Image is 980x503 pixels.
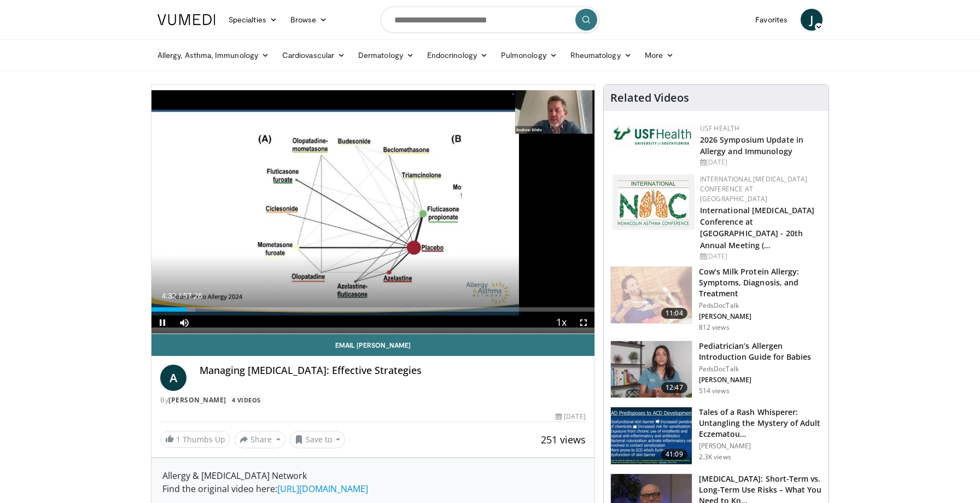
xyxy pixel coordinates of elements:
span: / [179,291,181,300]
a: 11:04 Cow’s Milk Protein Allergy: Symptoms, Diagnosis, and Treatment PedsDocTalk [PERSON_NAME] 81... [610,266,822,332]
a: Rheumatology [564,44,638,66]
span: 1 [176,434,180,444]
img: 27863995-04ac-45d5-b951-0af277dc196d.150x105_q85_crop-smart_upscale.jpg [611,407,692,464]
a: Cardiovascular [276,44,352,66]
div: By [160,395,586,405]
video-js: Video Player [151,85,594,334]
button: Save to [290,431,346,448]
div: [DATE] [700,157,820,167]
a: International [MEDICAL_DATA] Conference at [GEOGRAPHIC_DATA] [700,174,808,203]
input: Search topics, interventions [381,7,599,33]
span: 11:04 [661,308,687,319]
a: International [MEDICAL_DATA] Conference at [GEOGRAPHIC_DATA] - 20th Annual Meeting (… [700,205,815,250]
img: VuMedi Logo [157,14,215,25]
a: Pulmonology [494,44,564,66]
a: More [638,44,680,66]
h3: Pediatrician’s Allergen Introduction Guide for Babies [699,341,822,362]
button: Share [235,431,285,448]
p: 812 views [699,323,730,332]
p: PedsDocTalk [699,365,822,373]
a: Browse [284,9,334,31]
a: Allergy, Asthma, Immunology [151,44,276,66]
a: Dermatology [352,44,421,66]
a: A [160,365,186,391]
a: J [801,9,822,31]
a: Specialties [222,9,284,31]
span: 57:26 [183,291,202,300]
h3: Cow’s Milk Protein Allergy: Symptoms, Diagnosis, and Treatment [699,266,822,299]
img: 9485e4e4-7c5e-4f02-b036-ba13241ea18b.png.150x105_q85_autocrop_double_scale_upscale_version-0.2.png [612,174,695,230]
p: 514 views [699,387,730,395]
h4: Related Videos [610,91,689,104]
img: 6ba8804a-8538-4002-95e7-a8f8012d4a11.png.150x105_q85_autocrop_double_scale_upscale_version-0.2.jpg [612,124,695,148]
img: 996d9bbe-63a3-457c-bdd3-3cecb4430d3c.150x105_q85_crop-smart_upscale.jpg [611,341,692,398]
div: [DATE] [700,251,820,261]
button: Mute [173,312,195,334]
div: Progress Bar [151,307,594,312]
span: 41:09 [661,449,687,460]
img: a277380e-40b7-4f15-ab00-788b20d9d5d9.150x105_q85_crop-smart_upscale.jpg [611,267,692,324]
a: 2026 Symposium Update in Allergy and Immunology [700,134,803,156]
p: PedsDocTalk [699,301,822,310]
a: 41:09 Tales of a Rash Whisperer: Untangling the Mystery of Adult Eczematou… [PERSON_NAME] 2.3K views [610,407,822,465]
span: 12:47 [661,382,687,393]
p: 2.3K views [699,453,731,461]
p: [PERSON_NAME] [699,376,822,384]
a: 1 Thumbs Up [160,431,230,448]
a: [URL][DOMAIN_NAME] [277,483,368,495]
a: Endocrinology [421,44,494,66]
p: [PERSON_NAME] [699,442,822,451]
p: [PERSON_NAME] [699,312,822,321]
button: Playback Rate [551,312,573,334]
a: USF Health [700,124,740,133]
a: Email [PERSON_NAME] [151,334,594,356]
a: Favorites [749,9,794,31]
span: 251 views [541,433,586,446]
div: [DATE] [556,412,585,422]
h3: Tales of a Rash Whisperer: Untangling the Mystery of Adult Eczematou… [699,407,822,440]
a: [PERSON_NAME] [168,395,226,405]
h4: Managing [MEDICAL_DATA]: Effective Strategies [200,365,586,377]
button: Pause [151,312,173,334]
span: 4:32 [161,291,176,300]
a: 12:47 Pediatrician’s Allergen Introduction Guide for Babies PedsDocTalk [PERSON_NAME] 514 views [610,341,822,399]
div: Allergy & [MEDICAL_DATA] Network Find the original video here: [162,469,584,495]
a: 4 Videos [228,395,264,405]
button: Fullscreen [573,312,594,334]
